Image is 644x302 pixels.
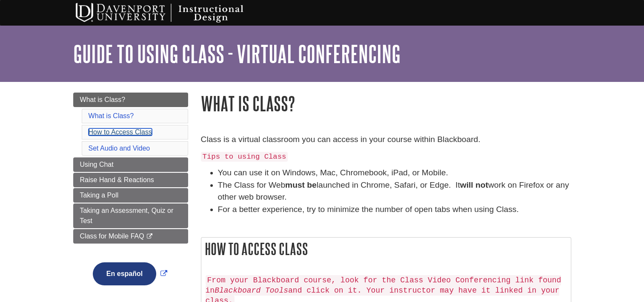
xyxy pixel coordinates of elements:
strong: will not [460,180,488,189]
a: Link opens in new window [91,270,169,277]
a: Using Chat [73,157,188,172]
a: Raise Hand & Reactions [73,173,188,187]
span: What is Class? [80,96,126,103]
button: En español [93,262,156,285]
a: Guide to Using Class - Virtual Conferencing [73,41,401,67]
a: What is Class? [73,93,188,107]
li: The Class for Web launched in Chrome, Safari, or Edge. It work on Firefox or any other web browser. [218,179,571,204]
a: Class for Mobile FAQ [73,229,188,244]
span: Class for Mobile FAQ [80,232,144,240]
em: Blackboard Tools [215,286,288,295]
p: Class is a virtual classroom you can access in your course within Blackboard. [201,134,571,146]
span: Taking an Assessment, Quiz or Test [80,207,174,224]
strong: must be [285,180,317,189]
span: Raise Hand & Reactions [80,176,154,183]
a: Taking a Poll [73,188,188,203]
i: This link opens in a new window [146,234,153,239]
div: Guide Page Menu [73,93,188,300]
span: Taking a Poll [80,192,119,199]
li: You can use it on Windows, Mac, Chromebook, iPad, or Mobile. [218,167,571,179]
a: Taking an Assessment, Quiz or Test [73,203,188,228]
h2: How to Access Class [201,238,571,260]
a: What is Class? [89,112,134,119]
a: Set Audio and Video [89,145,150,152]
h1: What is Class? [201,93,571,114]
span: Using Chat [80,161,114,168]
code: Tips to using Class [201,152,288,162]
img: Davenport University Instructional Design [69,2,273,23]
a: How to Access Class [89,128,152,136]
li: For a better experience, try to minimize the number of open tabs when using Class. [218,203,571,216]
